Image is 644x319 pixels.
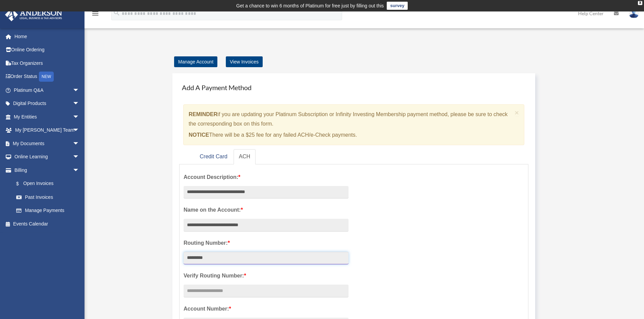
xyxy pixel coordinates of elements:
a: My Documentsarrow_drop_down [5,137,90,150]
a: Order StatusNEW [5,70,90,84]
strong: REMINDER [189,111,217,117]
i: search [113,9,120,17]
a: Billingarrow_drop_down [5,163,90,177]
a: My Entitiesarrow_drop_down [5,110,90,124]
label: Name on the Account: [184,205,349,215]
a: Manage Payments [9,204,86,217]
h4: Add A Payment Method [179,80,528,95]
a: Manage Account [174,56,217,67]
span: arrow_drop_down [73,97,86,111]
a: ACH [234,149,256,164]
button: Close [515,109,519,116]
a: Past Invoices [9,190,90,204]
span: × [515,109,519,116]
a: Online Learningarrow_drop_down [5,150,90,164]
label: Account Number: [184,304,349,314]
a: Events Calendar [5,217,90,231]
a: Online Ordering [5,43,90,57]
a: Tax Organizers [5,56,90,70]
div: close [638,1,642,5]
a: Digital Productsarrow_drop_down [5,97,90,110]
a: Home [5,30,90,43]
label: Routing Number: [184,238,349,248]
span: arrow_drop_down [73,83,86,97]
p: There will be a $25 fee for any failed ACH/e-Check payments. [189,130,512,140]
a: $Open Invoices [9,177,90,191]
div: if you are updating your Platinum Subscription or Infinity Investing Membership payment method, p... [183,104,524,145]
div: NEW [39,72,54,82]
a: Credit Card [194,149,233,164]
img: Anderson Advisors Platinum Portal [3,8,64,21]
a: My [PERSON_NAME] Teamarrow_drop_down [5,124,90,137]
span: arrow_drop_down [73,137,86,151]
span: arrow_drop_down [73,124,86,137]
div: Get a chance to win 6 months of Platinum for free just by filling out this [236,2,384,10]
span: $ [20,180,23,188]
a: survey [387,2,408,10]
span: arrow_drop_down [73,110,86,124]
strong: NOTICE [189,132,209,138]
span: arrow_drop_down [73,163,86,177]
a: menu [91,12,99,18]
i: menu [91,9,99,18]
label: Verify Routing Number: [184,271,349,281]
label: Account Description: [184,172,349,182]
img: User Pic [629,8,639,18]
a: Platinum Q&Aarrow_drop_down [5,83,90,97]
a: View Invoices [226,56,263,67]
span: arrow_drop_down [73,150,86,164]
